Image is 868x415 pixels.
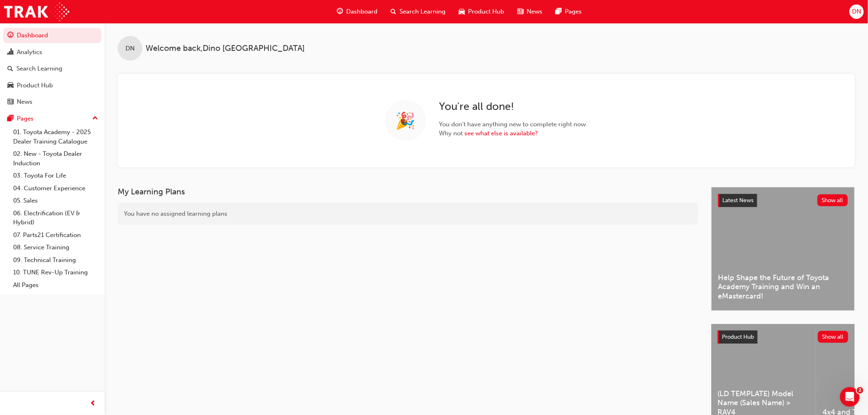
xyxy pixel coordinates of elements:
[10,279,101,292] a: All Pages
[126,44,135,53] span: DN
[3,26,101,111] button: DashboardAnalyticsSearch LearningProduct HubNews
[17,81,53,90] div: Product Hub
[391,7,397,17] span: search-icon
[818,194,848,206] button: Show all
[4,2,69,21] img: Trak
[439,129,588,138] span: Why not
[10,126,101,148] a: 01. Toyota Academy - 2025 Dealer Training Catalogue
[90,399,96,409] span: prev-icon
[3,28,101,43] a: Dashboard
[347,7,378,16] span: Dashboard
[840,387,860,407] iframe: Intercom live chat
[818,331,849,343] button: Show all
[10,169,101,182] a: 03. Toyota For Life
[3,94,101,109] a: News
[3,61,101,76] a: Search Learning
[10,194,101,207] a: 05. Sales
[718,194,848,207] a: Latest NewsShow all
[565,7,582,16] span: Pages
[395,116,416,125] span: 🎉
[3,111,101,126] button: Pages
[718,331,848,344] a: Product HubShow all
[10,207,101,229] a: 06. Electrification (EV & Hybrid)
[10,266,101,279] a: 10. TUNE Rev-Up Training
[711,187,855,311] a: Latest NewsShow allHelp Shape the Future of Toyota Academy Training and Win an eMastercard!
[468,7,505,16] span: Product Hub
[10,241,101,254] a: 08. Service Training
[459,7,465,17] span: car-icon
[400,7,446,16] span: Search Learning
[723,197,754,204] span: Latest News
[7,32,14,39] span: guage-icon
[17,114,34,123] div: Pages
[452,3,511,20] a: car-iconProduct Hub
[7,115,14,123] span: pages-icon
[556,7,562,17] span: pages-icon
[16,64,62,73] div: Search Learning
[10,148,101,169] a: 02. New - Toyota Dealer Induction
[511,3,549,20] a: news-iconNews
[10,229,101,242] a: 07. Parts21 Certification
[7,65,13,73] span: search-icon
[7,82,14,89] span: car-icon
[518,7,524,17] span: news-icon
[17,48,42,57] div: Analytics
[337,7,343,17] span: guage-icon
[146,44,305,53] span: Welcome back , Dino [GEOGRAPHIC_DATA]
[852,7,861,16] span: DN
[17,97,32,107] div: News
[118,187,698,196] h3: My Learning Plans
[384,3,452,20] a: search-iconSearch Learning
[7,49,14,56] span: chart-icon
[439,120,588,129] span: You don't have anything new to complete right now.
[3,78,101,93] a: Product Hub
[439,100,588,113] h2: You're all done!
[118,203,698,225] div: You have no assigned learning plans
[850,5,864,19] button: DN
[722,333,754,340] span: Product Hub
[527,7,543,16] span: News
[331,3,384,20] a: guage-iconDashboard
[10,254,101,267] a: 09. Technical Training
[7,98,14,106] span: news-icon
[857,387,863,394] span: 2
[10,182,101,195] a: 04. Customer Experience
[549,3,589,20] a: pages-iconPages
[465,130,538,137] a: see what else is available?
[3,45,101,60] a: Analytics
[92,113,98,124] span: up-icon
[718,273,848,301] span: Help Shape the Future of Toyota Academy Training and Win an eMastercard!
